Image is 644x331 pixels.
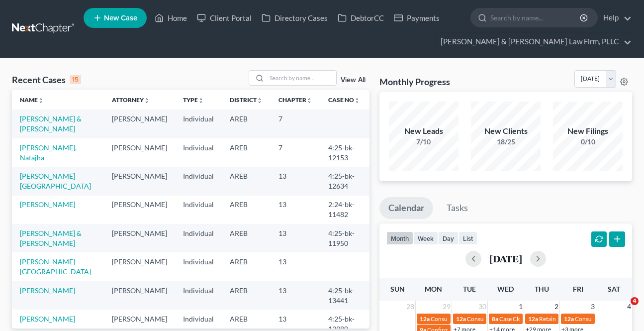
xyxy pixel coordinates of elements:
span: 28 [405,301,415,313]
td: [PERSON_NAME] [104,196,175,224]
span: 29 [442,301,452,313]
td: 4:25-bk-12153 [320,138,369,167]
td: [PERSON_NAME] [104,224,175,252]
td: AREB [222,110,271,138]
a: Help [598,9,632,27]
td: [PERSON_NAME] [104,110,175,138]
a: [PERSON_NAME] [20,200,75,209]
div: 18/25 [471,137,541,147]
a: [PERSON_NAME] & [PERSON_NAME] [20,229,82,247]
button: month [386,231,413,245]
a: Attorneyunfold_more [112,96,150,104]
button: week [413,231,438,245]
td: 4:25-bk-11950 [320,224,369,252]
div: 7/10 [389,137,459,147]
span: Case Closed Date for [PERSON_NAME] [499,315,601,323]
span: 4 [631,297,639,305]
a: Typeunfold_more [183,96,204,104]
td: Individual [175,281,222,310]
td: AREB [222,252,271,281]
a: Nameunfold_more [20,96,44,104]
span: 12a [528,315,538,323]
a: [PERSON_NAME][GEOGRAPHIC_DATA] [20,257,91,276]
span: 3 [590,301,596,313]
span: Sat [608,285,620,293]
td: AREB [222,196,271,224]
td: Individual [175,167,222,195]
td: Individual [175,252,222,281]
div: 0/10 [553,137,623,147]
i: unfold_more [306,98,312,104]
span: Fri [573,285,583,293]
a: Calendar [379,197,433,219]
span: Consult Date for Love, [PERSON_NAME] [431,315,536,323]
a: [PERSON_NAME], Natajha [20,143,77,162]
td: 13 [271,196,320,224]
a: DebtorCC [333,9,389,27]
i: unfold_more [38,98,44,104]
span: 2 [553,301,559,313]
a: View All [341,77,366,84]
td: AREB [222,167,271,195]
td: Individual [175,196,222,224]
i: unfold_more [257,98,263,104]
td: Individual [175,110,222,138]
td: AREB [222,138,271,167]
a: Directory Cases [257,9,333,27]
td: 7 [271,110,320,138]
td: [PERSON_NAME] [104,138,175,167]
td: 4:25-bk-13441 [320,281,369,310]
a: [PERSON_NAME] & [PERSON_NAME] Law Firm, PLLC [436,33,632,51]
a: Tasks [438,197,477,219]
td: 13 [271,224,320,252]
input: Search by name... [267,71,336,85]
a: Home [150,9,192,27]
span: 12a [420,315,430,323]
h2: [DATE] [489,253,522,264]
td: Individual [175,138,222,167]
span: 12a [456,315,466,323]
td: [PERSON_NAME] [104,281,175,310]
span: Thu [535,285,549,293]
div: 15 [70,75,81,84]
button: day [438,231,459,245]
td: AREB [222,224,271,252]
td: 13 [271,252,320,281]
td: AREB [222,281,271,310]
span: 12a [564,315,574,323]
span: Mon [425,285,442,293]
td: [PERSON_NAME] [104,252,175,281]
a: [PERSON_NAME][GEOGRAPHIC_DATA] [20,172,91,190]
td: 13 [271,167,320,195]
a: [PERSON_NAME] [20,315,75,323]
div: New Filings [553,125,623,137]
td: [PERSON_NAME] [104,167,175,195]
div: Recent Cases [12,74,81,86]
span: 1 [518,301,524,313]
div: New Clients [471,125,541,137]
a: [PERSON_NAME] [20,286,75,295]
span: 8a [492,315,498,323]
td: 13 [271,281,320,310]
td: 4:25-bk-12634 [320,167,369,195]
span: Wed [497,285,514,293]
button: list [459,231,477,245]
td: 2:24-bk-11482 [320,196,369,224]
span: Sun [390,285,405,293]
a: Case Nounfold_more [328,96,360,104]
span: Tue [463,285,476,293]
a: Client Portal [192,9,257,27]
td: Individual [175,224,222,252]
h3: Monthly Progress [379,76,450,88]
a: [PERSON_NAME] & [PERSON_NAME] [20,114,82,133]
a: Districtunfold_more [230,96,263,104]
input: Search by name... [490,8,581,27]
iframe: Intercom live chat [610,297,634,321]
i: unfold_more [144,98,150,104]
a: Chapterunfold_more [278,96,312,104]
i: unfold_more [354,98,360,104]
i: unfold_more [198,98,204,104]
span: 30 [477,301,487,313]
a: Payments [389,9,445,27]
span: Consult Date for [PERSON_NAME] [467,315,557,323]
